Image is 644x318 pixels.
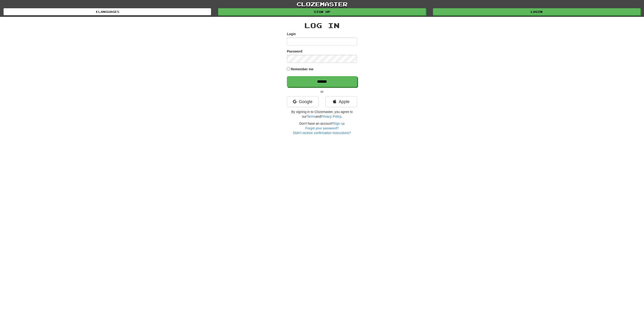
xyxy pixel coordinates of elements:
[287,49,302,54] label: Password
[287,121,357,135] div: Don't have an account?
[287,22,357,29] h2: Log In
[321,115,341,118] a: Privacy Policy
[326,96,357,107] a: Apple
[305,126,339,130] a: Forgot your password?
[433,8,640,15] a: Login
[218,8,426,15] a: Sign up
[291,67,314,71] label: Remember me
[287,109,357,119] p: By signing in to Clozemaster, you agree to our and .
[307,115,315,118] a: Terms
[287,32,296,36] label: Login
[287,89,357,94] p: or
[4,8,211,15] a: Languages
[334,122,345,125] a: Sign up
[287,96,318,107] a: Google
[293,131,351,135] a: Didn't receive confirmation instructions?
